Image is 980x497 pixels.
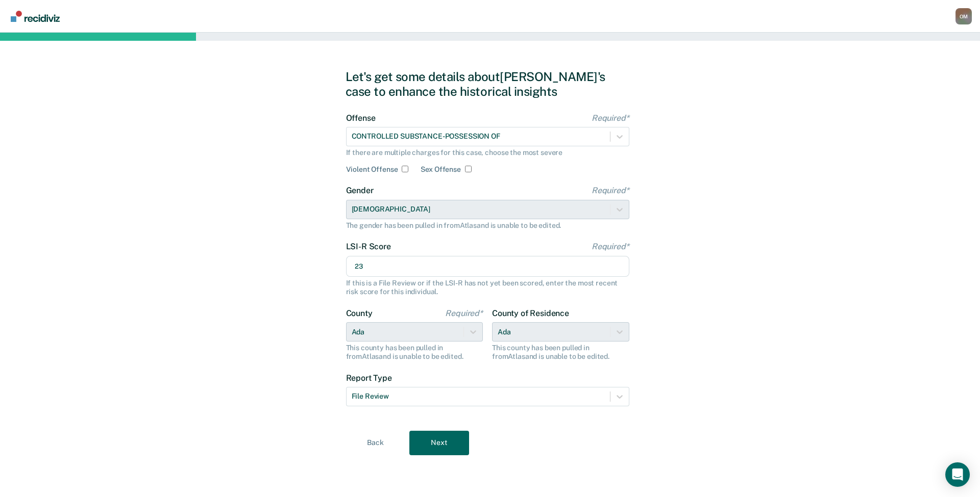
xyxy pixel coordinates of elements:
[492,308,629,318] label: County of Residence
[592,242,629,251] span: Required*
[592,186,629,195] span: Required*
[421,165,460,174] label: Sex Offense
[346,186,629,195] label: Gender
[346,308,483,318] label: County
[346,69,635,99] div: Let's get some details about [PERSON_NAME]'s case to enhance the historical insights
[346,148,629,157] div: If there are multiple charges for this case, choose the most severe
[346,165,398,174] label: Violent Offense
[346,431,405,455] button: Back
[955,8,972,24] div: O M
[346,344,483,361] div: This county has been pulled in from Atlas and is unable to be edited.
[346,221,629,230] div: The gender has been pulled in from Atlas and is unable to be edited.
[945,462,970,487] div: Open Intercom Messenger
[346,373,629,383] label: Report Type
[445,308,483,318] span: Required*
[11,11,60,22] img: Recidiviz
[346,279,629,296] div: If this is a File Review or if the LSI-R has not yet been scored, enter the most recent risk scor...
[346,242,629,251] label: LSI-R Score
[409,431,469,455] button: Next
[492,344,629,361] div: This county has been pulled in from Atlas and is unable to be edited.
[346,113,629,123] label: Offense
[955,8,972,24] button: Profile dropdown button
[592,113,629,123] span: Required*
